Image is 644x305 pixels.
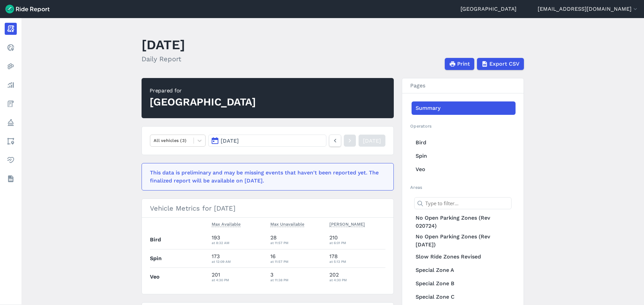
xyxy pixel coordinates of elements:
div: at 12:09 AM [212,258,265,264]
button: Max Unavailable [270,220,304,228]
div: 173 [212,252,265,264]
div: 201 [212,271,265,283]
a: Bird [412,136,516,149]
img: Ride Report [5,5,50,13]
button: [DATE] [208,135,326,147]
a: No Open Parking Zones (Rev [DATE]) [412,231,516,250]
a: Special Zone B [412,277,516,290]
a: Special Zone C [412,290,516,304]
div: This data is preliminary and may be missing events that haven't been reported yet. The finalized ... [150,169,381,185]
button: Export CSV [477,58,524,70]
a: Policy [5,117,17,129]
a: Heatmaps [5,60,17,72]
a: [GEOGRAPHIC_DATA] [461,5,517,13]
span: Max Unavailable [270,220,304,227]
span: Print [457,60,470,68]
a: Health [5,154,17,166]
div: at 8:32 AM [212,240,265,246]
button: Max Available [212,220,240,228]
div: at 11:57 PM [270,258,324,264]
a: Summary [412,101,516,115]
div: at 4:30 PM [329,277,386,283]
a: Areas [5,135,17,147]
span: Max Available [212,220,240,227]
h2: Operators [410,123,516,129]
h3: Pages [402,78,524,93]
button: [PERSON_NAME] [329,220,365,228]
a: Fees [5,98,17,110]
span: [DATE] [221,138,239,144]
th: Spin [150,249,209,268]
h3: Vehicle Metrics for [DATE] [142,199,393,218]
button: Print [445,58,474,70]
div: Prepared for [150,87,256,95]
div: 28 [270,234,324,246]
h1: [DATE] [142,35,185,54]
a: [DATE] [359,135,385,147]
a: Special Zone A [412,263,516,277]
th: Bird [150,231,209,249]
a: Realtime [5,42,17,54]
a: Veo [412,163,516,176]
button: [EMAIL_ADDRESS][DOMAIN_NAME] [538,5,639,13]
div: 16 [270,252,324,264]
a: Datasets [5,173,17,185]
div: 178 [329,252,386,264]
div: 202 [329,271,386,283]
a: Report [5,23,17,35]
a: No Open Parking Zones (Rev 020724) [412,213,516,231]
div: at 6:01 PM [329,240,386,246]
div: [GEOGRAPHIC_DATA] [150,95,256,109]
a: Slow Ride Zones Revised [412,250,516,263]
div: at 5:13 PM [329,258,386,264]
h2: Daily Report [142,54,185,64]
input: Type to filter... [414,197,512,209]
h2: Areas [410,184,516,190]
span: Export CSV [489,60,520,68]
div: at 4:30 PM [212,277,265,283]
div: 3 [270,271,324,283]
div: 193 [212,234,265,246]
div: at 11:38 PM [270,277,324,283]
div: at 11:57 PM [270,240,324,246]
span: [PERSON_NAME] [329,220,365,227]
th: Veo [150,268,209,286]
a: Analyze [5,79,17,91]
a: Spin [412,149,516,163]
div: 210 [329,234,386,246]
